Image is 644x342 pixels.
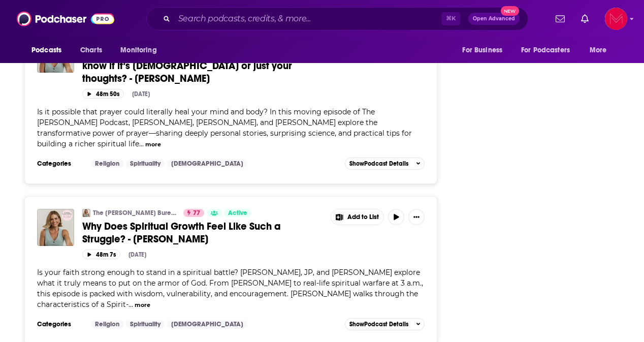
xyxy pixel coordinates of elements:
span: More [590,43,607,57]
div: [DATE] [128,251,146,258]
span: Active [228,208,247,219]
a: When [DEMOGRAPHIC_DATA] Speaks: How do you know if it’s [DEMOGRAPHIC_DATA] or just your thoughts?... [82,47,323,85]
a: Active [224,209,251,217]
a: Why Does Spiritual Growth Feel Like Such a Struggle? - [PERSON_NAME] [82,220,323,245]
span: 77 [193,208,200,219]
span: Show Podcast Details [349,160,408,167]
span: For Podcasters [521,43,570,57]
a: [DEMOGRAPHIC_DATA] [167,160,247,168]
span: Why Does Spiritual Growth Feel Like Such a Struggle? - [PERSON_NAME] [82,220,281,245]
button: Show More Button [331,209,384,225]
img: The Candace Cameron Bure Podcast [82,209,90,217]
img: User Profile [605,8,627,30]
img: Podchaser - Follow, Share and Rate Podcasts [17,9,114,28]
a: Show notifications dropdown [552,10,569,27]
button: 48m 50s [82,89,124,99]
button: open menu [24,41,75,60]
span: Is your faith strong enough to stand in a spiritual battle? [PERSON_NAME], JP, and [PERSON_NAME] ... [37,268,423,309]
span: ⌘ K [441,12,460,25]
button: open menu [514,41,585,60]
a: 77 [183,209,204,217]
button: open menu [583,41,620,60]
span: Monitoring [120,43,156,57]
span: Charts [80,43,102,57]
a: Religion [91,320,123,328]
div: Search podcasts, credits, & more... [146,7,528,30]
button: open menu [113,41,170,60]
img: Why Does Spiritual Growth Feel Like Such a Struggle? - Jonathan Pokluda [37,209,74,246]
a: Spirituality [126,320,165,328]
span: For Business [462,43,502,57]
span: ... [128,300,133,309]
span: New [501,6,519,16]
button: ShowPodcast Details [345,158,425,170]
a: [DEMOGRAPHIC_DATA] [167,320,247,328]
button: more [145,140,161,149]
span: Podcasts [31,43,61,57]
a: Religion [91,160,123,168]
span: Open Advanced [473,16,515,21]
span: When [DEMOGRAPHIC_DATA] Speaks: How do you know if it’s [DEMOGRAPHIC_DATA] or just your thoughts?... [82,47,314,85]
button: 48m 7s [82,250,120,259]
h3: Categories [37,160,83,168]
button: more [135,301,150,309]
a: Spirituality [126,160,165,168]
button: open menu [455,41,515,60]
a: Charts [74,41,108,60]
button: Open AdvancedNew [468,13,520,25]
button: Show profile menu [605,8,627,30]
span: Logged in as Pamelamcclure [605,8,627,30]
h3: Categories [37,320,83,328]
button: Show More Button [408,209,425,225]
span: Is it possible that prayer could literally heal your mind and body? In this moving episode of The... [37,107,412,148]
a: The [PERSON_NAME] Bure Podcast [93,209,177,217]
button: ShowPodcast Details [345,318,425,330]
span: ... [139,139,144,148]
div: [DATE] [132,90,150,98]
input: Search podcasts, credits, & more... [174,11,441,27]
span: Add to List [347,213,379,221]
a: Show notifications dropdown [577,10,593,27]
span: Show Podcast Details [349,321,408,328]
